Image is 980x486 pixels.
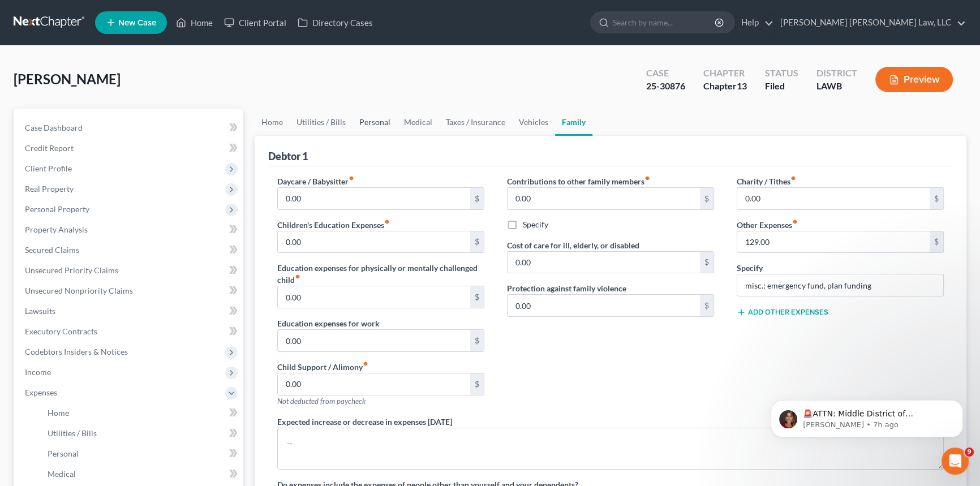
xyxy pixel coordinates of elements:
[278,231,470,253] input: --
[363,361,368,367] i: fiber_manual_record
[290,109,353,136] a: Utilities / Bills
[277,317,380,329] label: Education expenses for work
[754,376,980,455] iframe: Intercom notifications message
[295,274,300,279] i: fiber_manual_record
[644,175,650,181] i: fiber_manual_record
[255,109,290,136] a: Home
[25,184,74,193] span: Real Property
[25,164,72,173] span: Client Profile
[48,469,76,479] span: Medical
[38,403,243,423] a: Home
[508,252,700,273] input: --
[507,239,639,251] label: Cost of care for ill, elderly, or disabled
[555,109,592,136] a: Family
[16,138,243,158] a: Credit Report
[439,109,512,136] a: Taxes / Insurance
[38,444,243,464] a: Personal
[278,373,470,395] input: --
[25,347,128,356] span: Codebtors Insiders & Notices
[737,231,930,253] input: --
[470,188,484,209] div: $
[613,12,716,33] input: Search by name...
[792,219,798,225] i: fiber_manual_record
[16,281,243,301] a: Unsecured Nonpriority Claims
[790,175,796,181] i: fiber_manual_record
[703,67,747,80] div: Chapter
[737,175,796,187] label: Charity / Tithes
[25,265,118,275] span: Unsecured Priority Claims
[470,330,484,351] div: $
[25,306,55,316] span: Lawsuits
[25,245,79,255] span: Secured Claims
[25,286,133,295] span: Unsecured Nonpriority Claims
[25,367,51,377] span: Income
[736,12,773,33] a: Help
[278,286,470,308] input: --
[48,408,69,418] span: Home
[816,67,857,80] div: District
[278,188,470,209] input: --
[646,80,685,93] div: 25-30876
[353,109,397,136] a: Personal
[25,204,89,214] span: Personal Property
[25,388,57,397] span: Expenses
[16,220,243,240] a: Property Analysis
[48,449,79,458] span: Personal
[16,118,243,138] a: Case Dashboard
[16,240,243,260] a: Secured Claims
[277,262,484,286] label: Education expenses for physically or mentally challenged child
[170,12,218,33] a: Home
[16,321,243,342] a: Executory Contracts
[277,416,452,428] label: Expected increase or decrease in expenses [DATE]
[816,80,857,93] div: LAWB
[16,260,243,281] a: Unsecured Priority Claims
[507,175,650,187] label: Contributions to other family members
[875,67,953,92] button: Preview
[349,175,354,181] i: fiber_manual_record
[737,219,798,231] label: Other Expenses
[16,301,243,321] a: Lawsuits
[384,219,390,225] i: fiber_manual_record
[775,12,966,33] a: [PERSON_NAME] [PERSON_NAME] Law, LLC
[25,225,88,234] span: Property Analysis
[646,67,685,80] div: Case
[397,109,439,136] a: Medical
[508,188,700,209] input: --
[48,428,97,438] span: Utilities / Bills
[38,464,243,484] a: Medical
[470,286,484,308] div: $
[765,80,798,93] div: Filed
[700,188,713,209] div: $
[700,295,713,316] div: $
[765,67,798,80] div: Status
[703,80,747,93] div: Chapter
[930,231,943,253] div: $
[737,262,763,274] label: Specify
[25,123,83,132] span: Case Dashboard
[277,361,368,373] label: Child Support / Alimony
[737,308,828,317] button: Add Other Expenses
[737,188,930,209] input: --
[508,295,700,316] input: --
[25,326,97,336] span: Executory Contracts
[292,12,379,33] a: Directory Cases
[737,80,747,91] span: 13
[700,252,713,273] div: $
[470,373,484,395] div: $
[942,448,969,475] iframe: Intercom live chat
[523,219,548,230] label: Specify
[25,143,74,153] span: Credit Report
[38,423,243,444] a: Utilities / Bills
[218,12,292,33] a: Client Portal
[118,19,156,27] span: New Case
[737,274,943,296] input: Specify...
[14,71,121,87] span: [PERSON_NAME]
[930,188,943,209] div: $
[507,282,626,294] label: Protection against family violence
[470,231,484,253] div: $
[268,149,308,163] div: Debtor 1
